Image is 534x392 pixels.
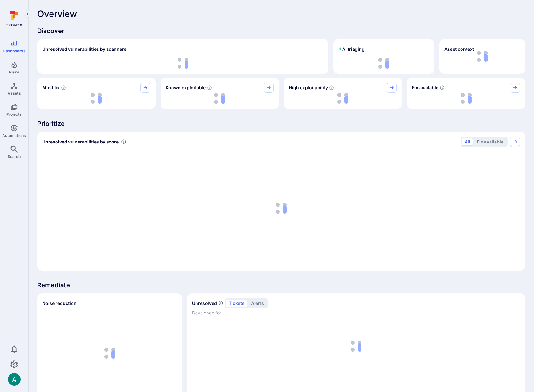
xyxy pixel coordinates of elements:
h2: Unresolved vulnerabilities by scanners [42,46,126,52]
span: Risks [9,70,19,74]
span: Discover [37,26,525,35]
img: Loading... [276,203,287,214]
span: Prioritize [37,119,525,128]
button: alerts [248,300,267,307]
button: Expand navigation menu [24,10,31,18]
span: Projects [6,112,22,117]
img: Loading... [178,58,188,69]
img: Loading... [91,93,102,104]
div: Arjan Dehar [8,373,21,386]
div: Number of vulnerabilities in status 'Open' 'Triaged' and 'In process' grouped by score [121,138,126,145]
span: Remediate [37,281,525,290]
span: Asset context [444,46,474,52]
span: Overview [37,9,77,19]
button: Fix available [474,138,506,146]
span: Must fix [42,85,60,91]
span: Fix available [412,85,438,91]
img: Loading... [337,93,348,104]
span: Automations [2,133,26,138]
div: loading spinner [289,93,397,104]
span: Days open for [192,310,520,316]
span: Unresolved vulnerabilities by score [42,139,119,145]
div: loading spinner [42,93,150,104]
svg: Confirmed exploitable by KEV [207,85,212,90]
img: ACg8ocLSa5mPYBaXNx3eFu_EmspyJX0laNWN7cXOFirfQ7srZveEpg=s96-c [8,373,21,386]
div: High exploitability [284,78,402,109]
span: Dashboards [3,49,26,53]
div: loading spinner [338,58,429,69]
span: High exploitability [289,85,328,91]
button: All [462,138,473,146]
img: Loading... [214,93,225,104]
div: Fix available [407,78,525,109]
div: loading spinner [166,93,274,104]
div: loading spinner [42,58,323,69]
img: Loading... [461,93,472,104]
div: Known exploitable [161,78,279,109]
div: loading spinner [42,151,520,266]
span: Assets [8,91,21,96]
span: Number of unresolved items by priority and days open [218,300,223,307]
i: Expand navigation menu [25,11,30,17]
div: Must fix [37,78,156,109]
span: Search [8,154,21,159]
h2: AI triaging [338,46,365,52]
button: tickets [226,300,247,307]
div: loading spinner [412,93,520,104]
svg: Risk score >=40 , missed SLA [61,85,66,90]
img: Loading... [104,348,115,359]
span: Known exploitable [166,85,206,91]
h2: Unresolved [192,300,217,307]
svg: EPSS score ≥ 0.7 [329,85,334,90]
img: Loading... [378,58,389,69]
svg: Vulnerabilities with fix available [440,85,445,90]
span: Noise reduction [42,301,77,306]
